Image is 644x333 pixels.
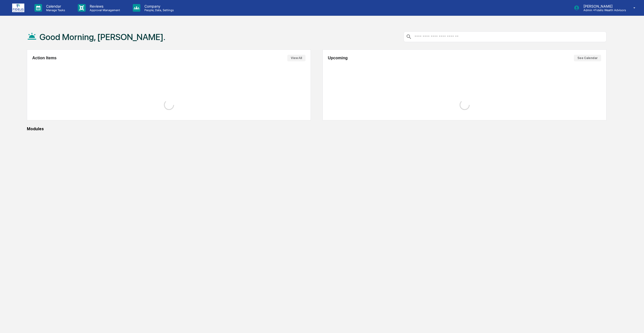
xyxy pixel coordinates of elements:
h1: Good Morning, [PERSON_NAME]. [40,32,165,42]
p: Admin • Fidelis Wealth Advisors [579,8,626,12]
button: View All [287,55,306,61]
p: Approval Management [86,8,123,12]
img: logo [12,4,24,12]
p: Company [140,4,176,8]
div: Modules [27,126,607,131]
button: See Calendar [574,55,601,61]
p: People, Data, Settings [140,8,176,12]
p: [PERSON_NAME] [579,4,626,8]
p: Reviews [86,4,123,8]
p: Calendar [42,4,68,8]
h2: Action Items [32,56,56,60]
h2: Upcoming [328,56,348,60]
p: Manage Tasks [42,8,68,12]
